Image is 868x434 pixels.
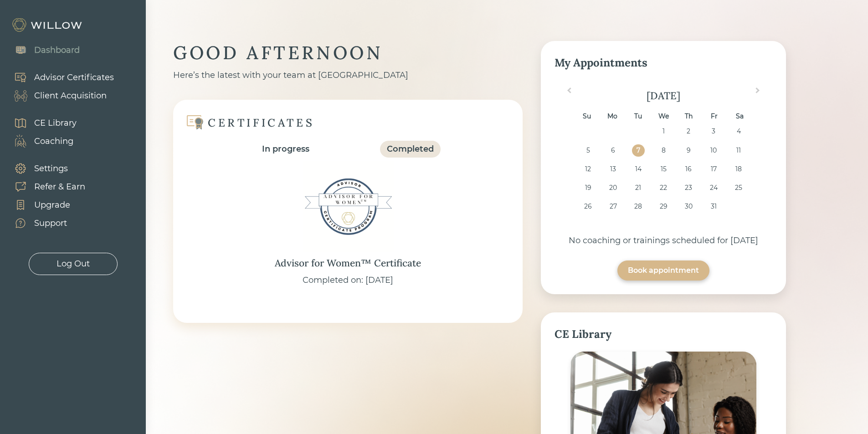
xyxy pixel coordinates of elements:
div: My Appointments [555,55,772,71]
div: Choose Friday, October 31st, 2025 [708,200,720,213]
div: Choose Sunday, October 19th, 2025 [582,182,594,194]
div: Choose Saturday, October 11th, 2025 [733,144,745,157]
div: Choose Tuesday, October 21st, 2025 [632,182,644,194]
div: Choose Saturday, October 4th, 2025 [733,125,745,138]
div: Sa [734,110,746,123]
div: Choose Thursday, October 2nd, 2025 [683,125,695,138]
img: Willow [11,18,84,32]
button: Previous Month [561,86,575,100]
div: Choose Tuesday, October 14th, 2025 [632,163,644,175]
div: Th [683,110,695,123]
a: Client Acquisition [5,87,114,105]
a: Settings [5,159,85,178]
div: Coaching [34,135,73,148]
div: Choose Monday, October 20th, 2025 [607,182,619,194]
a: Coaching [5,132,77,150]
div: Choose Tuesday, October 7th, 2025 [632,144,644,157]
div: Choose Saturday, October 18th, 2025 [733,163,745,175]
div: Choose Thursday, October 9th, 2025 [683,144,695,157]
div: Book appointment [628,265,699,276]
div: [DATE] [555,88,772,103]
div: Log Out [56,258,90,270]
img: Advisor for Women™ Certificate Badge [303,161,394,252]
div: Mo [606,110,619,123]
div: Here’s the latest with your team at [GEOGRAPHIC_DATA] [173,69,523,82]
div: Tu [632,110,644,123]
a: Upgrade [5,196,85,214]
div: Choose Friday, October 3rd, 2025 [708,125,720,138]
div: GOOD AFTERNOON [173,41,523,65]
div: Choose Monday, October 6th, 2025 [607,144,619,157]
div: No coaching or trainings scheduled for [DATE] [555,235,772,247]
div: Client Acquisition [34,90,107,102]
div: Settings [34,163,68,175]
div: Choose Wednesday, October 22nd, 2025 [657,182,669,194]
div: Choose Tuesday, October 28th, 2025 [632,200,644,213]
a: Advisor Certificates [5,68,114,87]
div: Advisor Certificates [34,71,114,84]
a: Refer & Earn [5,178,85,196]
div: Choose Wednesday, October 8th, 2025 [657,144,669,157]
div: Completed on: [DATE] [303,274,393,286]
div: Choose Saturday, October 25th, 2025 [733,182,745,194]
button: Next Month [751,86,766,100]
div: Choose Thursday, October 23rd, 2025 [683,182,695,194]
div: Choose Friday, October 17th, 2025 [708,163,720,175]
div: Choose Sunday, October 26th, 2025 [582,200,594,213]
div: Refer & Earn [34,181,85,193]
div: CE Library [34,117,77,129]
div: Choose Friday, October 10th, 2025 [708,144,720,157]
div: Support [34,217,67,230]
div: Choose Sunday, October 5th, 2025 [582,144,594,157]
div: Advisor for Women™ Certificate [275,256,421,271]
div: We [657,110,669,123]
div: Choose Wednesday, October 15th, 2025 [657,163,669,175]
div: Choose Thursday, October 16th, 2025 [683,163,695,175]
div: Choose Monday, October 13th, 2025 [607,163,619,175]
div: Dashboard [34,44,80,56]
div: Fr [708,110,720,123]
div: Su [581,110,593,123]
div: CERTIFICATES [208,116,314,130]
div: Upgrade [34,199,70,211]
div: Completed [387,143,434,155]
div: Choose Wednesday, October 29th, 2025 [657,200,669,213]
a: Dashboard [5,41,80,59]
div: Choose Monday, October 27th, 2025 [607,200,619,213]
div: Choose Friday, October 24th, 2025 [708,182,720,194]
div: In progress [262,143,309,155]
div: month 2025-10 [557,125,769,219]
a: CE Library [5,114,77,132]
div: Choose Sunday, October 12th, 2025 [582,163,594,175]
div: Choose Thursday, October 30th, 2025 [683,200,695,213]
div: Choose Wednesday, October 1st, 2025 [657,125,669,138]
div: CE Library [555,326,772,342]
